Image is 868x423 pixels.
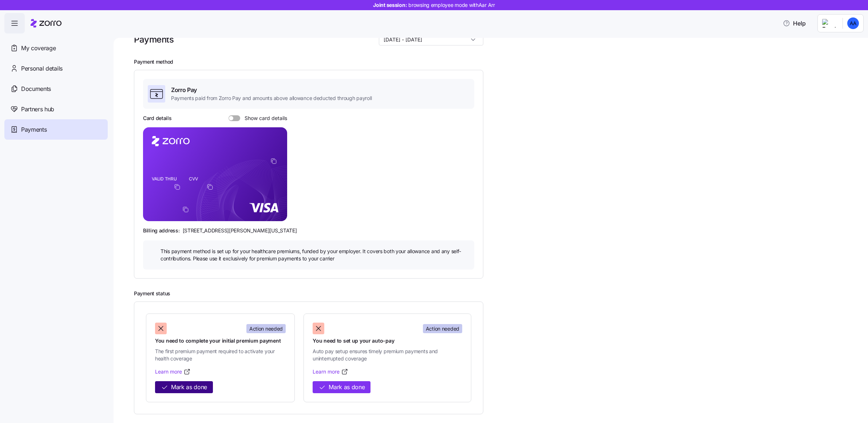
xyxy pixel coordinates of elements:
h3: Card details [143,115,172,122]
span: browsing employee mode with Aar Arr [408,1,495,9]
span: Show card details [240,115,287,121]
span: You need to complete your initial premium payment [155,337,286,344]
span: My coverage [21,44,56,53]
h2: Payment method [134,59,858,65]
a: Learn more [155,368,191,375]
img: icon bulb [149,248,158,256]
tspan: CVV [189,176,198,182]
span: The first premium payment required to activate your health coverage [155,348,286,363]
button: copy-to-clipboard [182,206,189,213]
span: Documents [21,84,51,93]
img: Employer logo [822,19,837,28]
span: Zorro Pay [171,85,372,95]
h1: Payments [134,34,174,45]
button: Mark as done [155,381,213,393]
span: Payments paid from Zorro Pay and amounts above allowance deducted through payroll [171,95,372,102]
button: copy-to-clipboard [207,184,213,190]
a: Personal details [4,58,108,79]
span: You need to set up your auto-pay [313,337,462,344]
span: Payments [21,125,47,134]
h2: Payment status [134,290,858,297]
span: Action needed [249,325,283,332]
span: This payment method is set up for your healthcare premiums, funded by your employer. It covers bo... [160,248,468,263]
button: Help [777,16,812,31]
a: Payments [4,119,108,140]
span: Joint session: [373,1,495,9]
tspan: VALID THRU [152,176,177,182]
span: Billing address: [143,227,180,234]
span: Partners hub [21,105,54,114]
span: Action needed [426,325,459,332]
a: Documents [4,79,108,99]
button: Mark as done [313,381,370,393]
span: Mark as done [329,383,365,392]
a: Learn more [313,368,348,375]
span: Personal details [21,64,63,73]
img: f239d0ca09c2dfbf11fc741d69a168e6 [847,17,859,29]
button: copy-to-clipboard [270,158,277,164]
span: Mark as done [171,383,207,392]
span: Help [783,19,806,28]
a: My coverage [4,38,108,58]
button: copy-to-clipboard [174,184,181,190]
a: Partners hub [4,99,108,119]
span: [STREET_ADDRESS][PERSON_NAME][US_STATE] [183,227,297,234]
span: Auto pay setup ensures timely premium payments and uninterrupted coverage [313,348,462,363]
